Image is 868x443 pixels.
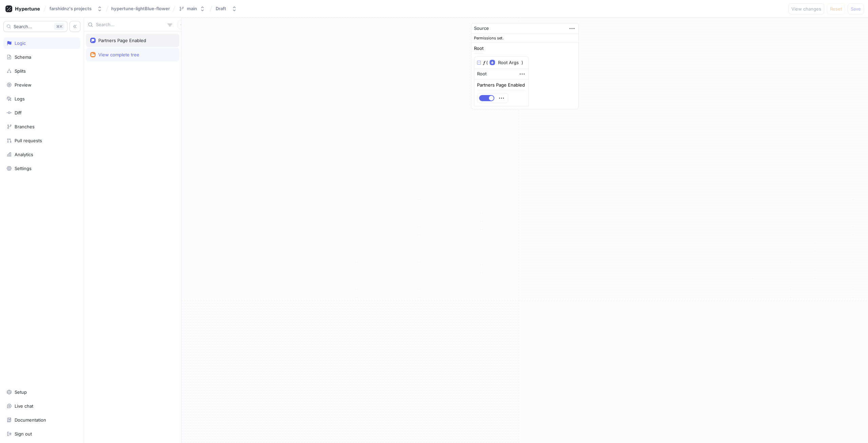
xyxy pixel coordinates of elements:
[14,24,32,29] span: Search...
[474,25,489,32] div: Source
[15,431,32,437] div: Sign out
[15,96,25,101] div: Logs
[827,3,845,14] button: Reset
[15,40,26,46] div: Logic
[830,7,842,11] span: Reset
[851,7,861,11] span: Save
[15,54,31,60] div: Schema
[498,59,519,66] span: Root Args
[477,71,487,77] div: Root
[15,166,32,171] div: Settings
[788,3,824,14] button: View changes
[15,417,46,423] div: Documentation
[3,414,80,426] a: Documentation
[15,403,33,409] div: Live chat
[791,7,821,11] span: View changes
[111,6,170,11] span: hypertune-lightBlue-flower
[15,68,26,74] div: Splits
[15,82,32,88] div: Preview
[848,3,864,14] button: Save
[176,3,208,14] button: main
[98,38,146,43] div: Partners Page Enabled
[50,6,92,12] div: farshidnz's projects
[486,59,488,66] div: (
[15,389,27,395] div: Setup
[477,83,525,87] div: Partners Page Enabled
[187,6,197,12] div: main
[96,21,165,28] input: Search...
[15,138,42,143] div: Pull requests
[471,34,578,43] div: Permissions set.
[47,3,105,14] button: farshidnz's projects
[54,23,64,30] div: K
[484,59,485,66] div: 𝑓
[3,21,67,32] button: Search...K
[15,110,22,115] div: Diff
[15,152,33,157] div: Analytics
[213,3,240,14] button: Draft
[216,6,226,12] div: Draft
[98,52,139,57] div: View complete tree
[521,59,523,66] div: )
[15,124,35,129] div: Branches
[474,46,484,51] div: Root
